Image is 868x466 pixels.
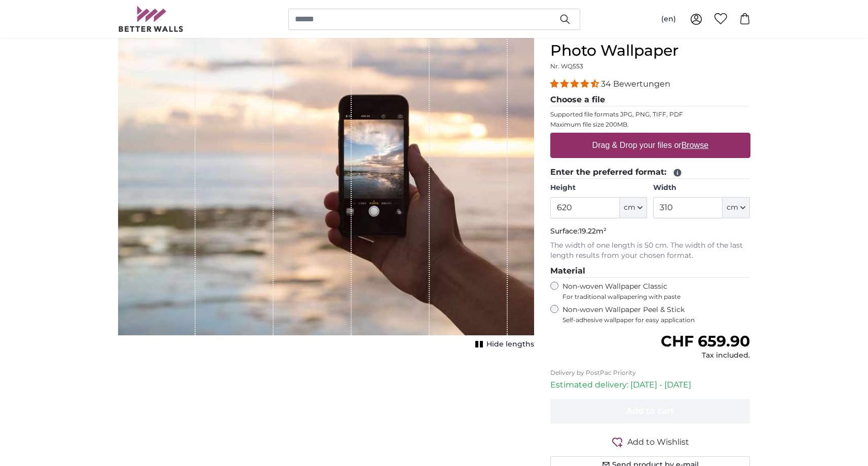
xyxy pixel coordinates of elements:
button: (en) [653,10,684,28]
span: Add to cart [626,406,674,416]
button: cm [723,197,750,218]
h1: Personalised Wall Mural Photo Wallpaper [550,23,750,60]
p: Supported file formats JPG, PNG, TIFF, PDF [550,110,750,119]
button: Add to Wishlist [550,436,750,448]
p: Surface: [550,226,750,237]
label: Width [653,183,750,193]
span: Self-adhesive wallpaper for easy application [562,316,750,324]
span: Hide lengths [486,339,534,349]
div: Tax included. [661,351,750,361]
button: cm [620,197,647,218]
legend: Choose a file [550,94,750,106]
legend: Material [550,265,750,278]
button: Add to cart [550,399,750,423]
label: Non-woven Wallpaper Classic [562,282,750,301]
p: The width of one length is 50 cm. The width of the last length results from your chosen format. [550,241,750,261]
p: Delivery by PostPac Priority [550,369,750,377]
span: Nr. WQ553 [550,62,583,70]
legend: Enter the preferred format: [550,166,750,179]
span: cm [727,203,738,213]
span: 19.22m² [579,226,607,236]
p: Maximum file size 200MB. [550,121,750,129]
img: Betterwalls [118,6,184,32]
span: CHF 659.90 [661,332,750,351]
label: Drag & Drop your files or [588,135,712,156]
label: Height [550,183,647,193]
span: 34 Bewertungen [601,79,670,89]
span: cm [624,203,635,213]
span: Add to Wishlist [627,436,689,448]
label: Non-woven Wallpaper Peel & Stick [562,305,750,324]
u: Browse [682,141,708,149]
span: 4.32 stars [550,79,601,89]
div: 1 of 1 [118,23,534,352]
button: Hide lengths [472,337,534,352]
p: Estimated delivery: [DATE] - [DATE] [550,379,750,391]
span: For traditional wallpapering with paste [562,293,750,301]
